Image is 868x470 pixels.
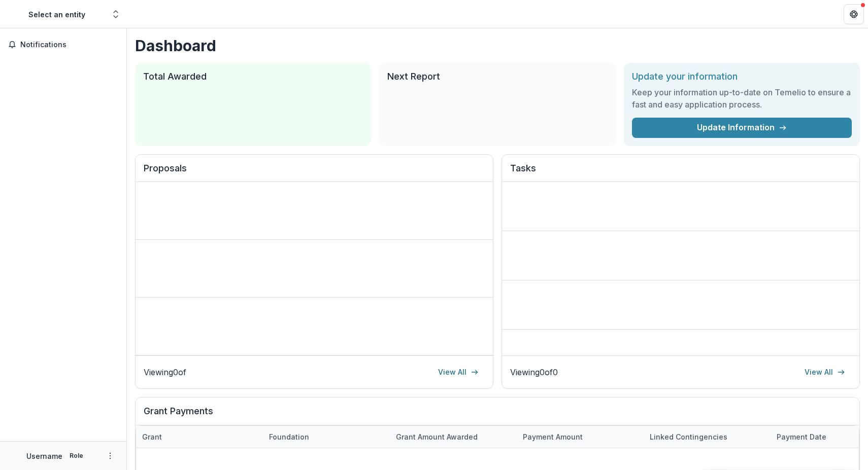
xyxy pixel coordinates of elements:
[144,406,851,425] h2: Grant Payments
[144,366,186,378] p: Viewing 0 of
[387,71,607,82] h2: Next Report
[844,4,864,24] button: Get Help
[632,118,852,138] a: Update Information
[4,37,122,53] button: Notifications
[510,163,851,182] h2: Tasks
[26,451,62,461] p: Username
[28,9,85,20] div: Select an entity
[104,450,116,462] button: More
[66,451,86,460] p: Role
[135,37,860,55] h1: Dashboard
[798,364,851,380] a: View All
[20,41,118,49] span: Notifications
[143,71,363,82] h2: Total Awarded
[432,364,485,380] a: View All
[109,4,123,24] button: Open entity switcher
[632,86,852,111] h3: Keep your information up-to-date on Temelio to ensure a fast and easy application process.
[510,366,558,378] p: Viewing 0 of 0
[632,71,852,82] h2: Update your information
[144,163,485,182] h2: Proposals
